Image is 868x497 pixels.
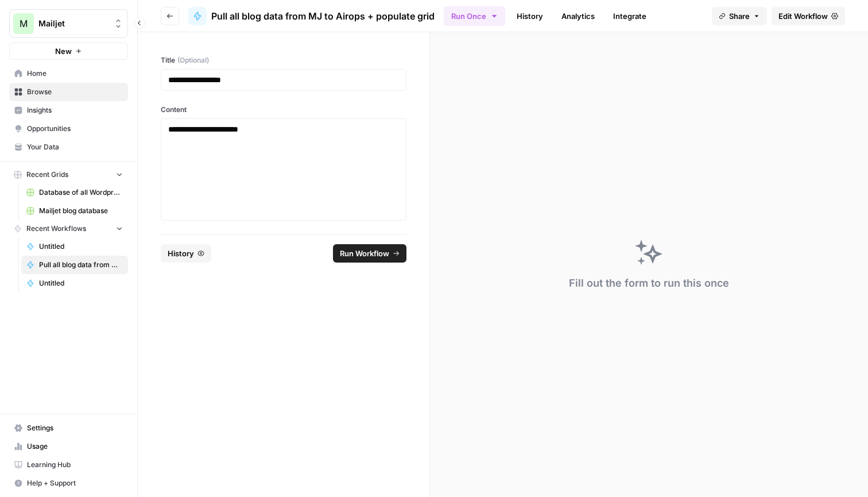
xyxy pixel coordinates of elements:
button: Recent Workflows [9,220,128,237]
span: Untitled [39,278,123,288]
button: Help + Support [9,474,128,492]
span: Pull all blog data from MJ to Airops + populate grid [211,9,435,23]
a: Settings [9,419,128,437]
a: Integrate [606,7,653,25]
a: Database of all Wordpress media [21,183,128,202]
span: History [168,248,194,259]
span: Browse [27,87,123,97]
a: Opportunities [9,120,128,138]
label: Title [161,55,406,66]
a: Browse [9,83,128,101]
span: Insights [27,105,123,115]
a: Mailjet blog database [21,202,128,220]
a: Usage [9,437,128,456]
span: Recent Workflows [26,224,86,234]
a: Your Data [9,138,128,156]
span: (Optional) [177,55,209,66]
span: Mailjet [38,18,108,29]
span: Settings [27,423,123,433]
span: Opportunities [27,124,123,134]
span: Share [729,10,750,22]
a: Pull all blog data from MJ to Airops + populate grid [21,256,128,274]
span: Mailjet blog database [39,206,123,216]
span: Home [27,68,123,79]
span: Run Workflow [340,248,389,259]
span: Usage [27,441,123,452]
a: History [510,7,550,25]
span: Pull all blog data from MJ to Airops + populate grid [39,260,123,270]
span: Your Data [27,142,123,152]
span: M [20,17,28,30]
a: Untitled [21,274,128,292]
button: Run Workflow [333,244,406,263]
span: Help + Support [27,478,123,488]
span: Recent Grids [26,169,68,180]
a: Untitled [21,237,128,256]
a: Analytics [555,7,602,25]
span: New [55,45,72,57]
button: New [9,43,128,60]
a: Home [9,64,128,83]
span: Untitled [39,241,123,252]
a: Pull all blog data from MJ to Airops + populate grid [188,7,435,25]
button: Recent Grids [9,166,128,183]
span: Edit Workflow [778,10,828,22]
a: Learning Hub [9,456,128,474]
a: Edit Workflow [772,7,845,25]
div: Fill out the form to run this once [569,275,729,291]
label: Content [161,105,406,115]
span: Database of all Wordpress media [39,187,123,198]
button: Run Once [444,6,505,26]
button: History [161,244,211,263]
button: Workspace: Mailjet [9,9,128,38]
span: Learning Hub [27,460,123,470]
button: Share [712,7,767,25]
a: Insights [9,101,128,120]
